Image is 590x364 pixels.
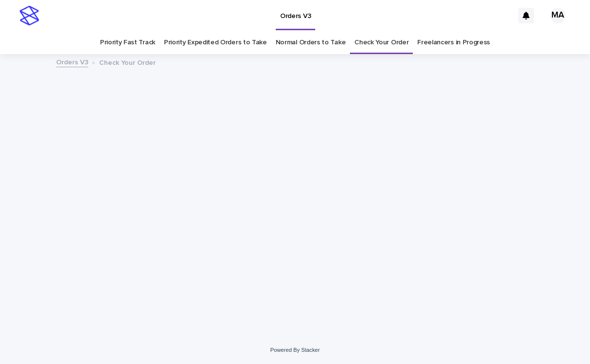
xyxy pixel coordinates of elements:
a: Priority Expedited Orders to Take [164,31,267,54]
a: Priority Fast Track [100,31,155,54]
img: stacker-logo-s-only.png [20,6,39,25]
a: Freelancers in Progress [417,31,490,54]
div: MA [550,8,566,23]
p: Check Your Order [99,57,156,67]
a: Check Your Order [354,31,408,54]
a: Normal Orders to Take [276,31,346,54]
a: Powered By Stacker [270,347,320,353]
a: Orders V3 [56,56,88,67]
